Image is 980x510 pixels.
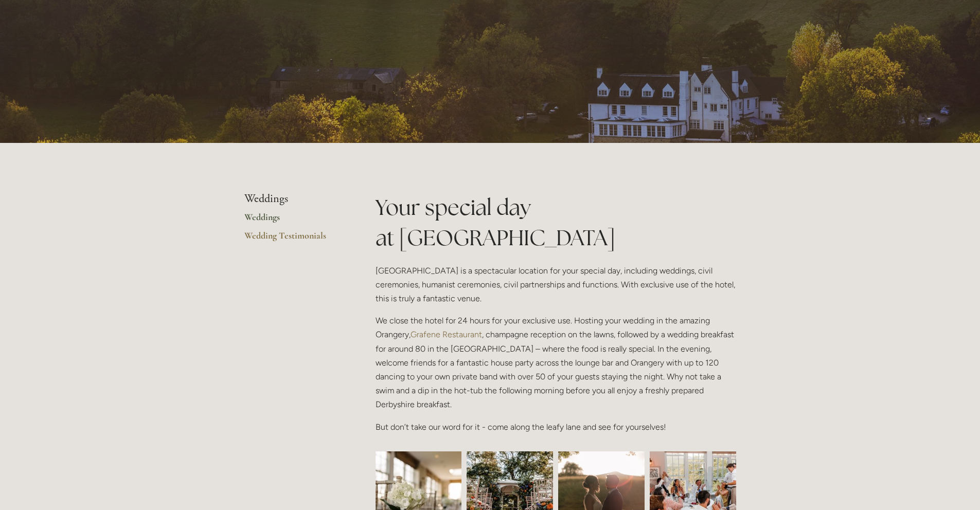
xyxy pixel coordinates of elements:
[376,264,736,306] p: [GEOGRAPHIC_DATA] is a spectacular location for your special day, including weddings, civil cerem...
[411,330,482,339] a: Grafene Restaurant
[376,314,736,411] p: We close the hotel for 24 hours for your exclusive use. Hosting your wedding in the amazing Orang...
[244,211,343,230] a: Weddings
[376,192,736,253] h1: Your special day at [GEOGRAPHIC_DATA]
[244,192,343,206] li: Weddings
[244,230,343,248] a: Wedding Testimonials
[376,420,736,434] p: But don’t take our word for it - come along the leafy lane and see for yourselves!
